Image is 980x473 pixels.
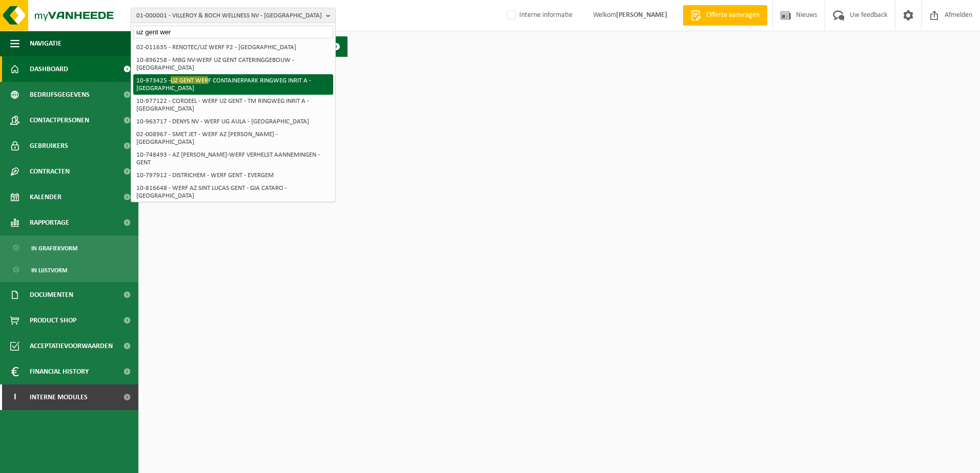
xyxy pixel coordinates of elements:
[133,26,333,38] input: Zoeken naar gekoppelde vestigingen
[31,261,67,280] span: In lijstvorm
[30,31,62,56] span: Navigatie
[133,182,333,202] li: 10-816648 - WERF AZ SINT LUCAS GENT - GIA CATARO - [GEOGRAPHIC_DATA]
[30,56,68,82] span: Dashboard
[505,8,573,23] label: Interne informatie
[133,169,333,182] li: 10-797912 - DISTRICHEM - WERF GENT - EVERGEM
[133,148,333,169] li: 10-748493 - AZ [PERSON_NAME]-WERF VERHELST AANNEMINGEN - GENT
[133,54,333,74] li: 10-896258 - MBG NV-WERF UZ GENT CATERINGGEBOUW - [GEOGRAPHIC_DATA]
[30,210,69,235] span: Rapportage
[30,359,89,384] span: Financial History
[136,8,322,24] span: 01-000001 - VILLEROY & BOCH WELLNESS NV - [GEOGRAPHIC_DATA]
[31,239,77,258] span: In grafiekvorm
[133,95,333,115] li: 10-977122 - CORDEEL - WERF UZ GENT - TM RINGWEG INRIT A - [GEOGRAPHIC_DATA]
[171,76,208,84] span: UZ GENT WER
[30,184,62,210] span: Kalender
[704,10,762,20] span: Offerte aanvragen
[10,384,19,410] span: I
[133,41,333,54] li: 02-011635 - RENOTEC/UZ WERF P2 - [GEOGRAPHIC_DATA]
[133,74,333,95] li: 10-973425 - F CONTAINERPARK RINGWEG INRIT A - [GEOGRAPHIC_DATA]
[683,5,767,26] a: Offerte aanvragen
[30,282,73,308] span: Documenten
[30,384,88,410] span: Interne modules
[3,238,136,257] a: In grafiekvorm
[3,260,136,279] a: In lijstvorm
[30,333,113,359] span: Acceptatievoorwaarden
[133,115,333,128] li: 10-963717 - DENYS NV - WERF UG AULA - [GEOGRAPHIC_DATA]
[133,128,333,148] li: 02-008967 - SMET JET - WERF AZ [PERSON_NAME] - [GEOGRAPHIC_DATA]
[131,8,336,23] button: 01-000001 - VILLEROY & BOCH WELLNESS NV - [GEOGRAPHIC_DATA]
[616,11,667,19] strong: [PERSON_NAME]
[30,159,70,184] span: Contracten
[30,133,68,159] span: Gebruikers
[30,82,90,107] span: Bedrijfsgegevens
[30,107,89,133] span: Contactpersonen
[30,308,76,333] span: Product Shop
